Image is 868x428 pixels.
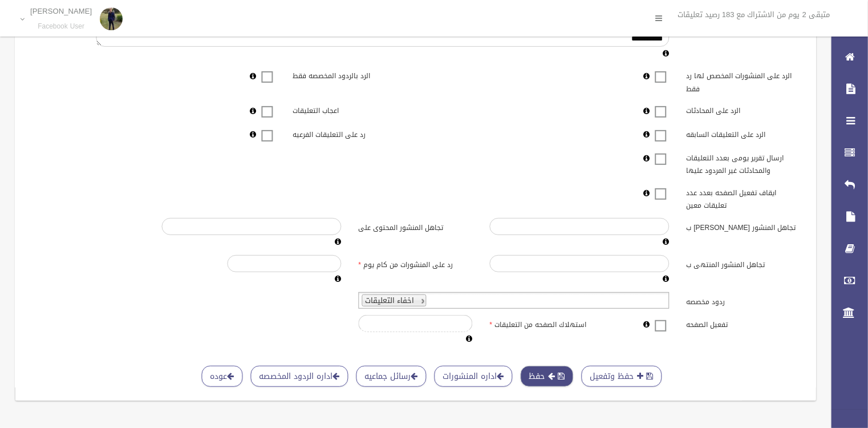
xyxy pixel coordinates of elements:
[435,366,513,387] a: اداره المنشورات
[678,102,809,118] label: الرد على المحادثات
[356,366,427,387] a: رسائل جماعيه
[678,67,809,95] label: الرد على المنشورات المخصص لها رد فقط
[678,292,809,308] label: ردود مخصصه
[366,293,415,308] span: اخفاء التعليقات
[481,315,613,331] label: استهلاك الصفحه من التعليقات
[678,255,809,271] label: تجاهل المنشور المنتهى ب
[285,102,416,118] label: اعجاب التعليقات
[30,22,92,31] small: Facebook User
[678,218,809,234] label: تجاهل المنشور [PERSON_NAME] ب
[30,7,92,15] p: [PERSON_NAME]
[285,67,416,83] label: الرد بالردود المخصصه فقط
[202,366,243,387] a: عوده
[678,315,809,331] label: تفعيل الصفحه
[582,366,662,387] button: حفظ وتفعيل
[678,184,809,212] label: ايقاف تفعيل الصفحه بعدد عدد تعليقات معين
[678,149,809,177] label: ارسال تقرير يومى بعدد التعليقات والمحادثات غير المردود عليها
[521,366,574,387] button: حفظ
[350,255,481,271] label: رد على المنشورات من كام يوم
[350,218,481,234] label: تجاهل المنشور المحتوى على
[251,366,348,387] a: اداره الردود المخصصه
[285,125,416,141] label: رد على التعليقات الفرعيه
[678,125,809,141] label: الرد على التعليقات السابقه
